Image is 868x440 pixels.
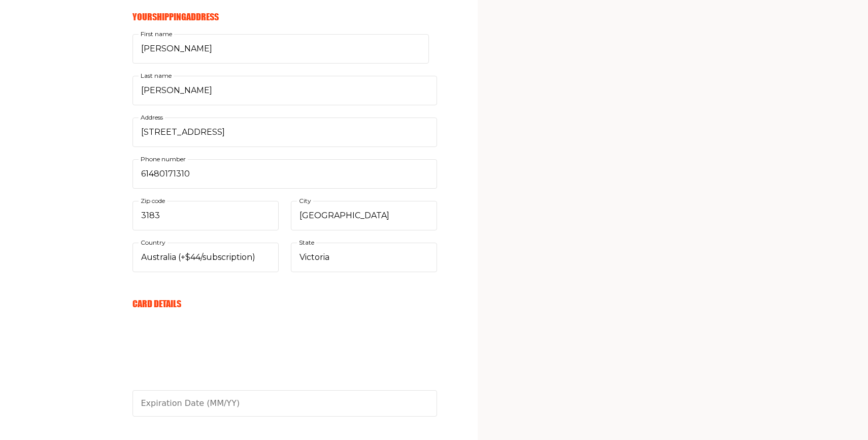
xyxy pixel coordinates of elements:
[132,11,437,22] h6: Your Shipping Address
[297,237,316,248] label: State
[139,154,188,165] label: Phone number
[132,390,437,417] input: Please enter a valid expiration date in the format MM/YY
[132,34,429,64] input: First name
[132,243,279,272] select: Country
[291,243,437,272] select: State
[139,28,174,40] label: First name
[132,159,437,189] input: Phone number
[139,195,167,207] label: Zip code
[139,237,168,248] label: Country
[132,356,437,432] iframe: cvv
[132,118,437,147] input: Address
[139,112,165,123] label: Address
[132,321,437,397] iframe: card
[132,76,437,105] input: Last name
[139,70,174,81] label: Last name
[132,298,437,309] h6: Card Details
[297,195,313,207] label: City
[132,201,279,230] input: Zip code
[291,201,437,230] input: City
